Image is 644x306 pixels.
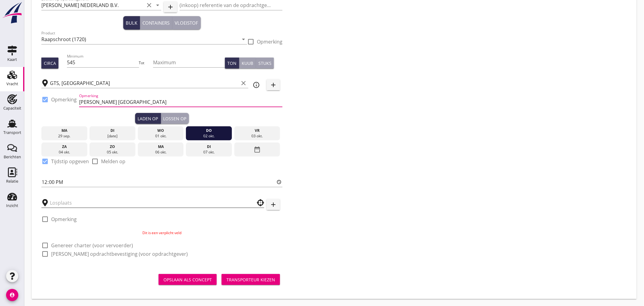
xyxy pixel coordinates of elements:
input: Opmerking [79,97,282,107]
i: add [270,81,277,89]
div: Stuks [258,60,271,66]
div: vr [236,128,279,133]
div: Bulk [126,19,137,26]
i: arrow_drop_down [240,36,247,43]
label: Genereer charter (voor vervoerder) [51,242,133,248]
i: account_circle [6,289,18,301]
button: Containers [140,16,173,30]
i: clear [240,79,247,87]
div: ma [43,128,86,133]
label: Opmerking [51,216,77,222]
img: logo-small.a267ee39.svg [1,2,23,24]
div: di [91,128,134,133]
div: Kuub [242,60,253,66]
div: Lossen op [163,115,187,122]
div: 05 okt. [91,149,134,155]
div: Opslaan als concept [163,276,212,283]
i: date_range [254,144,261,155]
p: Dit is een verplicht veld [41,230,282,236]
div: Relatie [6,179,18,183]
button: Circa [41,58,58,69]
div: 07 okt. [187,149,230,155]
i: add [270,201,277,208]
input: (inkoop) referentie van de opdrachtgever [180,0,282,10]
div: Transport [3,131,21,135]
div: 03 okt. [236,133,279,139]
i: add [167,3,174,11]
div: Kaart [7,58,17,62]
input: Losplaats [50,198,247,208]
button: Lossen op [161,113,189,124]
button: Bulk [123,16,140,30]
button: Kuub [239,58,256,69]
div: wo [139,128,182,133]
label: Tijdstip opgeven [51,158,89,164]
div: Laden op [138,115,158,122]
div: 02 okt. [187,133,230,139]
button: Ton [225,58,239,69]
input: Product [41,34,239,44]
label: [PERSON_NAME] opdrachtbevestiging (voor opdrachtgever) [51,251,188,257]
div: ma [139,144,182,149]
div: Ton [227,60,236,66]
input: Zoeken op opdrachtgever... [41,0,144,10]
input: Maximum [153,58,225,67]
div: za [43,144,86,149]
div: Transporteur kiezen [226,276,275,283]
input: Minimum [67,58,139,67]
div: Vloeistof [175,19,198,26]
div: 29 sep. [43,133,86,139]
label: Opmerking [257,39,282,45]
div: do [187,128,230,133]
button: Laden op [135,113,161,124]
i: info_outline [253,81,260,89]
div: 01 okt. [139,133,182,139]
i: clear [145,2,153,9]
button: Transporteur kiezen [222,274,280,285]
div: di [187,144,230,149]
div: Circa [44,60,56,66]
div: Containers [142,19,170,26]
button: Opslaan als concept [159,274,217,285]
div: zo [91,144,134,149]
div: Berichten [4,155,21,159]
div: Inzicht [6,204,18,208]
input: Laadplaats [50,78,239,88]
div: 04 okt. [43,149,86,155]
button: Vloeistof [173,16,201,30]
label: Opmerking [51,97,77,103]
div: 06 okt. [139,149,182,155]
div: Vracht [6,82,18,86]
div: Tot [139,60,153,66]
button: Stuks [256,58,274,69]
label: Melden op [101,158,125,164]
i: arrow_drop_down [154,2,161,9]
div: Capaciteit [3,106,21,110]
div: [DATE] [91,133,134,139]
